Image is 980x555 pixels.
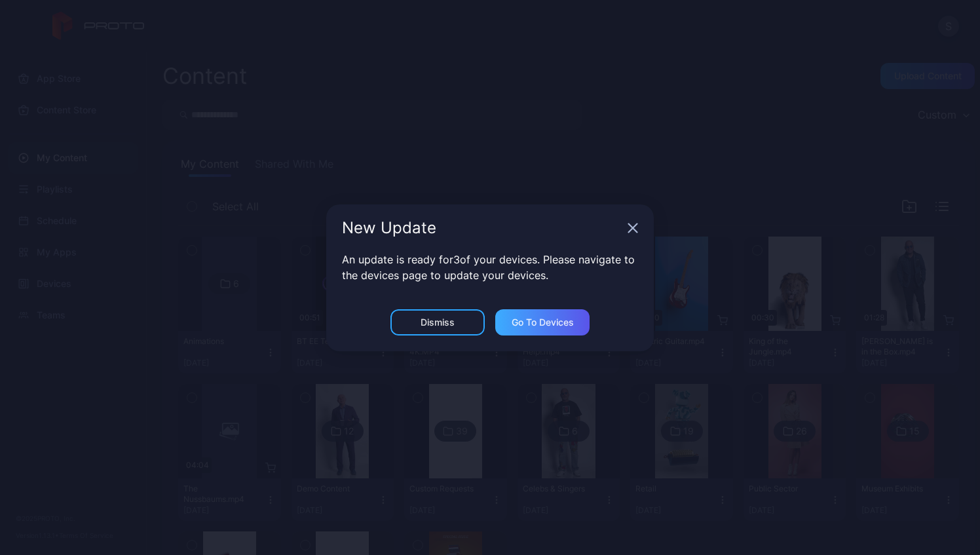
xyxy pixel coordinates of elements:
[390,309,485,335] button: Dismiss
[342,252,638,283] p: An update is ready for 3 of your devices. Please navigate to the devices page to update your devi...
[512,317,574,328] div: Go to devices
[495,309,590,335] button: Go to devices
[421,317,455,328] div: Dismiss
[342,220,622,236] div: New Update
